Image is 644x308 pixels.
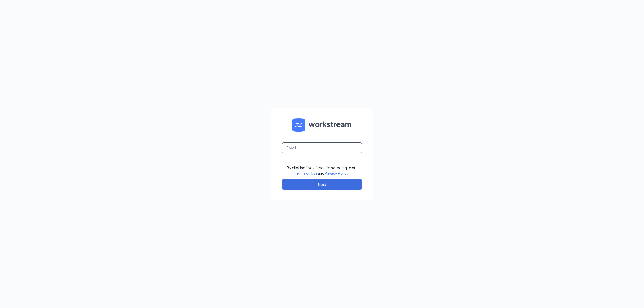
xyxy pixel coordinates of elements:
img: WS logo and Workstream text [292,118,352,132]
a: Privacy Policy [324,171,348,175]
div: By clicking "Next", you're agreeing to our and . [287,165,358,176]
a: Terms of Use [295,171,318,175]
input: Email [282,142,362,153]
button: Next [282,179,362,190]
